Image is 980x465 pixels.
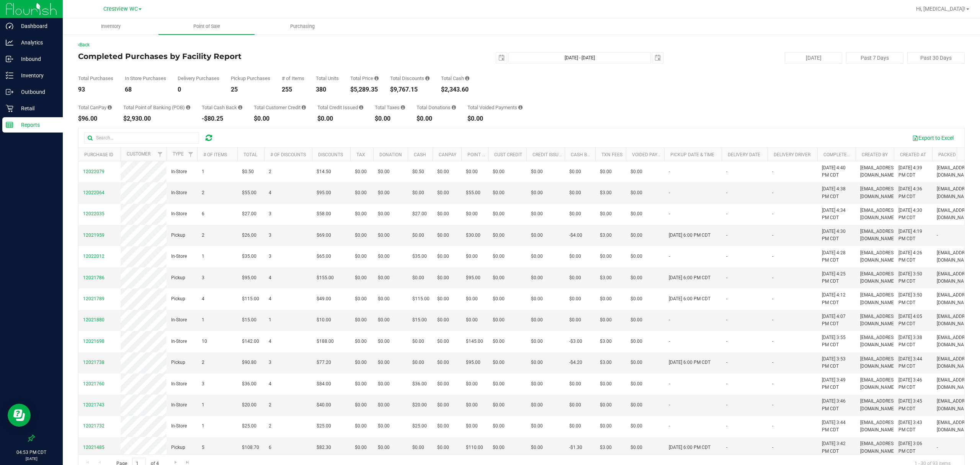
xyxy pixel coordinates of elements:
[772,189,773,196] span: -
[437,232,449,239] span: $0.00
[378,189,390,196] span: $0.00
[898,207,928,221] span: [DATE] 4:30 PM CDT
[390,76,430,81] div: Total Discounts
[466,232,480,239] span: $30.00
[350,87,379,93] div: $5,289.35
[317,105,363,110] div: Total Credit Issued
[317,295,331,303] span: $49.00
[28,434,35,442] label: Pin the sidebar to full width on large screens
[937,232,938,239] span: -
[171,232,185,239] span: Pickup
[772,274,773,282] span: -
[108,105,112,110] i: Sum of the successful, non-voided CanPay payment transactions for all purchases in the date range.
[317,316,331,324] span: $10.00
[823,152,856,157] a: Completed At
[412,295,430,303] span: $115.00
[772,253,773,260] span: -
[6,72,13,79] inline-svg: Inventory
[898,270,928,285] span: [DATE] 3:50 PM CDT
[600,274,612,282] span: $3.00
[669,274,710,282] span: [DATE] 6:00 PM CDT
[238,105,242,110] i: Sum of the cash-back amounts from rounded-up electronic payments for all purchases in the date ra...
[171,189,187,196] span: In-Store
[726,168,727,175] span: -
[465,76,469,81] i: Sum of the successful, non-voided cash payment transactions for all purchases in the date range. ...
[83,211,105,216] span: 12022035
[13,38,59,47] p: Analytics
[202,105,242,110] div: Total Cash Back
[569,253,581,260] span: $0.00
[316,76,339,81] div: Total Units
[282,76,304,81] div: # of Items
[78,76,113,81] div: Total Purchases
[412,189,424,196] span: $0.00
[171,295,185,303] span: Pickup
[669,295,710,303] span: [DATE] 6:00 PM CDT
[862,152,888,157] a: Created By
[600,253,612,260] span: $0.00
[425,76,430,81] i: Sum of the discount values applied to the all purchases in the date range.
[154,148,167,161] a: Filter
[860,249,897,264] span: [EMAIL_ADDRESS][DOMAIN_NAME]
[355,189,367,196] span: $0.00
[83,190,105,195] span: 12022064
[772,232,773,239] span: -
[531,210,543,218] span: $0.00
[630,295,642,303] span: $0.00
[171,210,187,218] span: In-Store
[378,232,390,239] span: $0.00
[601,152,622,157] a: Txn Fees
[173,151,184,157] a: Type
[937,313,974,327] span: [EMAIL_ADDRESS][DOMAIN_NAME]
[569,168,581,175] span: $0.00
[493,210,505,218] span: $0.00
[785,52,842,64] button: [DATE]
[898,249,928,264] span: [DATE] 4:26 PM CDT
[772,295,773,303] span: -
[375,105,405,110] div: Total Taxes
[452,105,456,110] i: Sum of all round-up-to-next-dollar total price adjustments for all purchases in the date range.
[91,23,131,30] span: Inventory
[493,232,505,239] span: $0.00
[202,316,204,324] span: 1
[860,185,897,200] span: [EMAIL_ADDRESS][DOMAIN_NAME]
[630,253,642,260] span: $0.00
[437,210,449,218] span: $0.00
[78,105,112,110] div: Total CanPay
[493,189,505,196] span: $0.00
[202,168,204,175] span: 1
[171,253,187,260] span: In-Store
[937,249,974,264] span: [EMAIL_ADDRESS][DOMAIN_NAME]
[467,105,523,110] div: Total Voided Payments
[255,18,350,34] a: Purchasing
[78,87,113,93] div: 93
[466,295,478,303] span: $0.00
[860,313,897,327] span: [EMAIL_ADDRESS][DOMAIN_NAME]
[726,316,727,324] span: -
[822,249,851,264] span: [DATE] 4:28 PM CDT
[317,232,331,239] span: $69.00
[317,189,331,196] span: $95.00
[518,105,523,110] i: Sum of all voided payment transaction amounts, excluding tips and transaction fees, for all purch...
[822,207,851,221] span: [DATE] 4:34 PM CDT
[6,121,13,129] inline-svg: Reports
[242,253,256,260] span: $35.00
[178,76,219,81] div: Delivery Purchases
[466,316,478,324] span: $0.00
[83,169,105,174] span: 12022079
[202,295,204,303] span: 4
[83,402,105,408] span: 12021743
[6,55,13,63] inline-svg: Inbound
[412,316,427,324] span: $15.00
[467,152,522,157] a: Point of Banking (POB)
[6,105,13,112] inline-svg: Retail
[822,228,851,242] span: [DATE] 4:30 PM CDT
[378,253,390,260] span: $0.00
[83,339,105,344] span: 12021698
[726,274,727,282] span: -
[254,116,306,122] div: $0.00
[441,76,469,81] div: Total Cash
[83,381,105,386] span: 12021760
[243,152,257,157] a: Total
[571,152,596,157] a: Cash Back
